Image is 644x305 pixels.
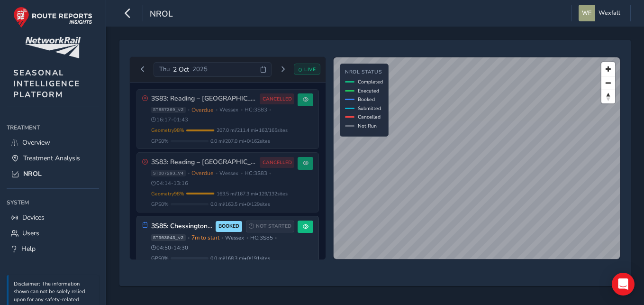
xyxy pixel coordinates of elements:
[188,107,190,112] span: •
[358,122,377,129] span: Not Run
[191,106,214,114] span: Overdue
[218,222,239,230] span: BOOKED
[13,7,92,28] img: rr logo
[334,57,621,260] canvas: Map
[601,62,615,76] button: Zoom in
[22,213,45,222] span: Devices
[135,64,151,75] button: Previous day
[151,127,184,134] span: Geometry 98 %
[192,65,208,74] span: 2025
[210,255,270,262] span: 0.0 mi / 168.3 mi • 0 / 191 sites
[7,225,99,241] a: Users
[304,66,316,73] span: LIVE
[256,222,291,230] span: NOT STARTED
[151,190,184,197] span: Geometry 98 %
[151,222,213,231] h3: 3S85: Chessington Branch - [GEOGRAPHIC_DATA], [GEOGRAPHIC_DATA]
[188,171,190,176] span: •
[601,76,615,90] button: Zoom out
[7,120,99,135] div: Treatment
[151,170,186,176] span: ST887293_v4
[216,171,218,176] span: •
[275,235,277,240] span: •
[358,78,383,85] span: Completed
[25,37,81,58] img: customer logo
[345,69,383,75] h4: NROL Status
[151,116,189,123] span: 16:17 - 01:43
[579,5,595,21] img: diamond-layout
[245,170,267,177] span: HC: 3S83
[263,95,292,103] span: CANCELLED
[241,107,243,112] span: •
[358,113,381,120] span: Cancelled
[241,171,243,176] span: •
[151,244,189,251] span: 04:50 - 14:30
[358,96,375,103] span: Booked
[151,180,189,187] span: 04:14 - 13:16
[23,154,80,163] span: Treatment Analysis
[579,5,624,21] button: Wexfall
[151,234,186,241] span: ST903043_v2
[246,235,248,240] span: •
[221,235,223,240] span: •
[263,159,292,166] span: CANCELLED
[151,158,257,166] h3: 3S83: Reading – [GEOGRAPHIC_DATA], [GEOGRAPHIC_DATA], [US_STATE][GEOGRAPHIC_DATA]
[210,138,270,145] span: 0.0 mi / 207.0 mi • 0 / 162 sites
[23,169,42,178] span: NROL
[269,107,271,112] span: •
[358,87,379,94] span: Executed
[191,234,219,241] span: 7m to start
[275,64,290,75] button: Next day
[21,244,36,253] span: Help
[250,234,273,241] span: HC: 3S85
[7,210,99,225] a: Devices
[151,201,169,208] span: GPS 0 %
[358,105,381,112] span: Submitted
[219,170,238,177] span: Wessex
[22,138,50,147] span: Overview
[7,150,99,166] a: Treatment Analysis
[601,90,615,103] button: Reset bearing to north
[7,241,99,257] a: Help
[150,8,173,21] span: NROL
[151,107,186,113] span: ST887369_v2
[151,138,169,145] span: GPS 0 %
[151,95,257,103] h3: 3S83: Reading – [GEOGRAPHIC_DATA], [GEOGRAPHIC_DATA], [US_STATE][GEOGRAPHIC_DATA]
[159,65,170,74] span: Thu
[7,166,99,182] a: NROL
[245,106,267,113] span: HC: 3S83
[7,195,99,210] div: System
[269,171,271,176] span: •
[173,65,189,74] span: 2 Oct
[217,190,288,197] span: 163.5 mi / 167.3 mi • 129 / 132 sites
[188,235,190,240] span: •
[7,135,99,150] a: Overview
[225,234,244,241] span: Wessex
[191,169,214,177] span: Overdue
[612,273,635,296] div: Open Intercom Messenger
[217,127,288,134] span: 207.0 mi / 211.4 mi • 162 / 165 sites
[210,201,270,208] span: 0.0 mi / 163.5 mi • 0 / 129 sites
[13,67,80,100] span: SEASONAL INTELLIGENCE PLATFORM
[216,107,218,112] span: •
[22,229,39,238] span: Users
[151,255,169,262] span: GPS 0 %
[599,5,620,21] span: Wexfall
[219,106,238,113] span: Wessex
